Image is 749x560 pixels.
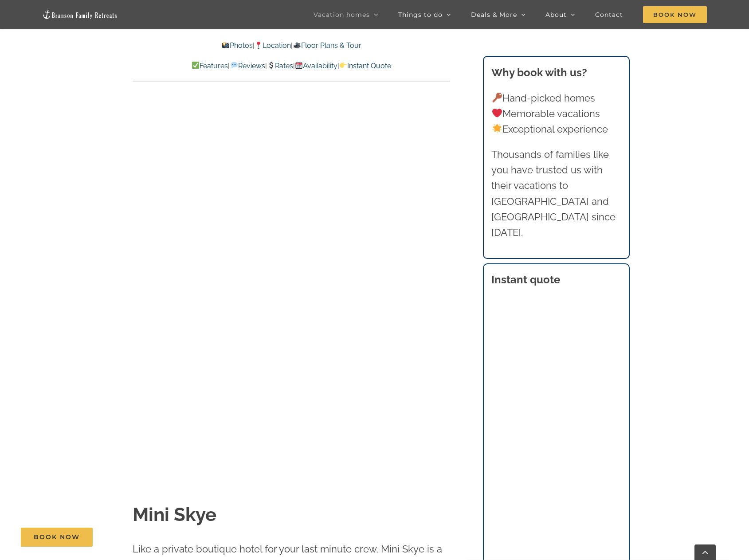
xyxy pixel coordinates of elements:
[231,62,238,69] img: 💬
[492,108,502,118] img: ❤️
[492,93,502,102] img: 🔑
[21,528,93,547] a: Book Now
[491,147,621,240] p: Thousands of families like you have trusted us with their vacations to [GEOGRAPHIC_DATA] and [GEO...
[471,12,517,18] span: Deals & More
[295,62,302,69] img: 📆
[491,273,560,286] strong: Instant quote
[192,62,228,70] a: Features
[267,62,275,69] img: 💲
[133,60,450,72] p: | | | |
[314,12,370,18] span: Vacation homes
[643,6,707,23] span: Book Now
[34,533,80,541] span: Book Now
[492,124,502,133] img: 🌟
[491,90,621,137] p: Hand-picked homes Memorable vacations Exceptional experience
[340,62,347,69] img: 👉
[398,12,443,18] span: Things to do
[545,12,567,18] span: About
[192,62,199,69] img: ✅
[133,502,450,528] h1: Mini Skye
[339,62,391,70] a: Instant Quote
[230,62,265,70] a: Reviews
[267,62,293,70] a: Rates
[295,62,337,70] a: Availability
[595,12,623,18] span: Contact
[42,9,118,20] img: Branson Family Retreats Logo
[491,65,621,81] h3: Why book with us?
